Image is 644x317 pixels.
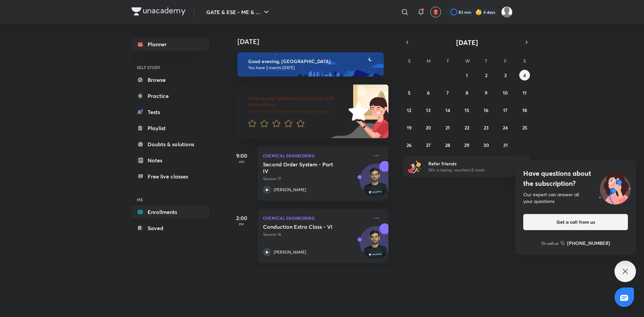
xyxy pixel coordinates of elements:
img: Prakhar Mishra [501,6,513,18]
abbr: October 16, 2025 [484,107,488,113]
p: Session 17 [263,176,368,182]
button: October 30, 2025 [481,140,491,150]
abbr: October 30, 2025 [483,142,489,148]
button: avatar [430,7,441,17]
img: Avatar [360,167,392,200]
abbr: Friday [504,58,507,64]
abbr: October 20, 2025 [426,124,431,131]
a: [PHONE_NUMBER] [560,240,610,247]
span: [DATE] [456,38,478,47]
button: October 23, 2025 [481,122,491,133]
abbr: October 10, 2025 [503,90,508,96]
button: GATE & ESE - ME & ... [202,5,274,19]
button: October 20, 2025 [423,122,434,133]
img: evening [237,52,384,76]
p: Chemical Engineering [263,152,368,160]
abbr: October 9, 2025 [485,90,487,96]
p: Win a laptop, vouchers & more [428,167,511,173]
abbr: October 3, 2025 [504,72,507,78]
abbr: October 11, 2025 [523,90,527,96]
p: Your word will help make Unacademy better [248,109,346,114]
h5: 2:00 [228,214,255,222]
abbr: October 15, 2025 [465,107,469,113]
p: [PERSON_NAME] [274,187,306,193]
button: October 6, 2025 [423,87,434,98]
p: Session 16 [263,231,368,237]
button: October 12, 2025 [404,105,415,115]
a: Doubts & solutions [131,138,209,151]
button: October 22, 2025 [462,122,472,133]
button: October 14, 2025 [442,105,453,115]
abbr: October 5, 2025 [408,90,411,96]
img: feedback_image [326,85,388,138]
abbr: Sunday [408,58,411,64]
button: October 16, 2025 [481,105,491,115]
img: ttu_illustration_new.svg [594,168,636,205]
a: Free live classes [131,170,209,183]
img: streak [475,9,482,15]
img: referral [408,160,421,173]
img: avatar [433,9,439,15]
button: October 3, 2025 [500,70,511,81]
button: October 19, 2025 [404,122,415,133]
button: October 18, 2025 [519,105,530,115]
abbr: October 1, 2025 [466,72,468,78]
abbr: October 2, 2025 [485,72,487,78]
a: Notes [131,154,209,167]
a: Saved [131,221,209,235]
h5: 9:00 [228,152,255,160]
abbr: October 17, 2025 [503,107,507,113]
p: AM [228,160,255,164]
h4: Have questions about the subscription? [523,168,628,189]
h6: Good evening, [GEOGRAPHIC_DATA] [248,58,378,64]
abbr: October 18, 2025 [522,107,527,113]
abbr: October 23, 2025 [484,124,489,131]
button: October 13, 2025 [423,105,434,115]
button: October 8, 2025 [462,87,472,98]
button: October 27, 2025 [423,140,434,150]
button: October 29, 2025 [462,140,472,150]
h6: Give us your feedback on learning with Unacademy [248,95,346,107]
button: October 7, 2025 [442,87,453,98]
abbr: October 25, 2025 [522,124,527,131]
abbr: October 21, 2025 [445,124,450,131]
button: October 28, 2025 [442,140,453,150]
a: Practice [131,89,209,103]
h6: ME [131,194,209,205]
h6: SELF STUDY [131,62,209,73]
abbr: October 13, 2025 [426,107,431,113]
p: PM [228,222,255,226]
button: October 25, 2025 [519,122,530,133]
h5: Conduction Extra Class - VI [263,223,346,230]
p: Or call us [541,240,558,246]
button: October 11, 2025 [519,87,530,98]
abbr: October 26, 2025 [407,142,412,148]
a: Planner [131,38,209,51]
p: You have 2 events [DATE] [248,65,378,70]
div: Our expert can answer all your questions [523,191,628,205]
h6: [PHONE_NUMBER] [567,240,610,247]
abbr: October 12, 2025 [407,107,411,113]
button: October 17, 2025 [500,105,511,115]
button: October 2, 2025 [481,70,491,81]
abbr: Monday [427,58,431,64]
button: Get a call from us [523,214,628,230]
p: Chemical Engineering [263,214,368,222]
h5: Second Order System - Part IV [263,161,346,174]
abbr: October 27, 2025 [426,142,431,148]
img: Avatar [360,230,392,262]
abbr: October 4, 2025 [523,72,526,78]
button: October 9, 2025 [481,87,491,98]
abbr: Tuesday [446,58,449,64]
abbr: Saturday [523,58,526,64]
button: October 4, 2025 [519,70,530,81]
img: Company Logo [131,7,185,15]
a: Browse [131,73,209,87]
abbr: Thursday [485,58,487,64]
h4: [DATE] [237,38,395,46]
p: [PERSON_NAME] [274,249,306,255]
button: October 26, 2025 [404,140,415,150]
button: October 1, 2025 [462,70,472,81]
abbr: October 31, 2025 [503,142,508,148]
a: Company Logo [131,7,185,17]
